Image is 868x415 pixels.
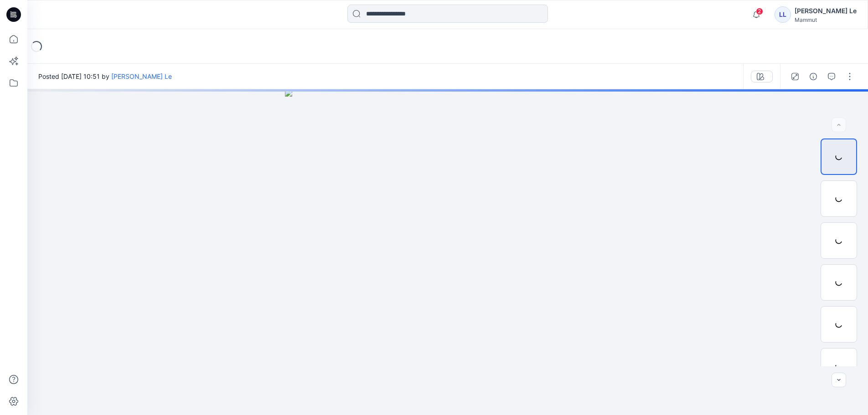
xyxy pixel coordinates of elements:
[756,8,763,15] span: 2
[38,72,172,81] span: Posted [DATE] 10:51 by
[795,16,857,23] div: Mammut
[795,5,857,16] div: [PERSON_NAME] Le
[111,72,172,80] a: [PERSON_NAME] Le
[806,69,821,84] button: Details
[775,6,791,23] div: LL
[285,89,611,415] img: eyJhbGciOiJIUzI1NiIsImtpZCI6IjAiLCJzbHQiOiJzZXMiLCJ0eXAiOiJKV1QifQ.eyJkYXRhIjp7InR5cGUiOiJzdG9yYW...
